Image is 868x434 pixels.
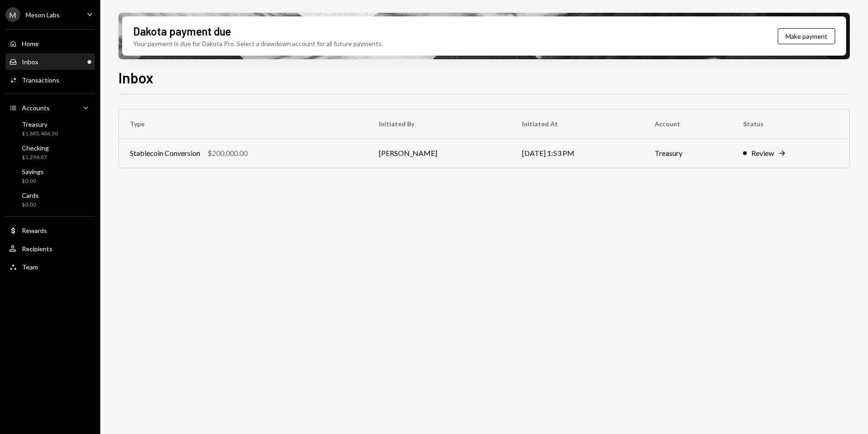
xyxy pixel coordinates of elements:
th: Account [644,109,732,139]
div: Rewards [22,227,47,234]
div: Recipients [22,245,52,253]
div: Team [22,263,38,271]
a: Inbox [5,53,95,70]
a: Savings$0.00 [5,165,95,187]
div: $0.00 [22,201,39,209]
th: Type [119,109,368,139]
div: $0.00 [22,177,44,185]
div: Savings [22,168,44,176]
div: Your payment is due for Dakota Pro. Select a drawdown account for all future payments. [133,39,383,48]
div: $200,000.00 [207,148,248,159]
div: M [5,7,20,22]
th: Status [732,109,849,139]
a: Team [5,258,95,275]
td: [DATE] 1:53 PM [511,139,644,168]
a: Home [5,35,95,52]
div: $1,294.87 [22,154,49,161]
div: Review [751,148,774,159]
a: Rewards [5,222,95,238]
a: Cards$0.00 [5,189,95,211]
a: Accounts [5,99,95,116]
div: Inbox [22,58,38,66]
td: [PERSON_NAME] [368,139,511,168]
div: Meson Labs [26,11,60,19]
div: $1,885,486.30 [22,130,58,138]
button: Make payment [778,28,835,44]
a: Treasury$1,885,486.30 [5,118,95,139]
th: Initiated By [368,109,511,139]
div: Home [22,40,39,47]
th: Initiated At [511,109,644,139]
a: Transactions [5,72,95,88]
a: Checking$1,294.87 [5,141,95,163]
div: Dakota payment due [133,24,231,39]
div: Treasury [22,120,58,128]
div: Transactions [22,76,59,84]
a: Recipients [5,240,95,257]
div: Accounts [22,104,50,112]
div: Stablecoin Conversion [130,148,200,159]
h1: Inbox [119,68,154,87]
div: Checking [22,144,49,152]
div: Cards [22,191,39,199]
td: Treasury [644,139,732,168]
